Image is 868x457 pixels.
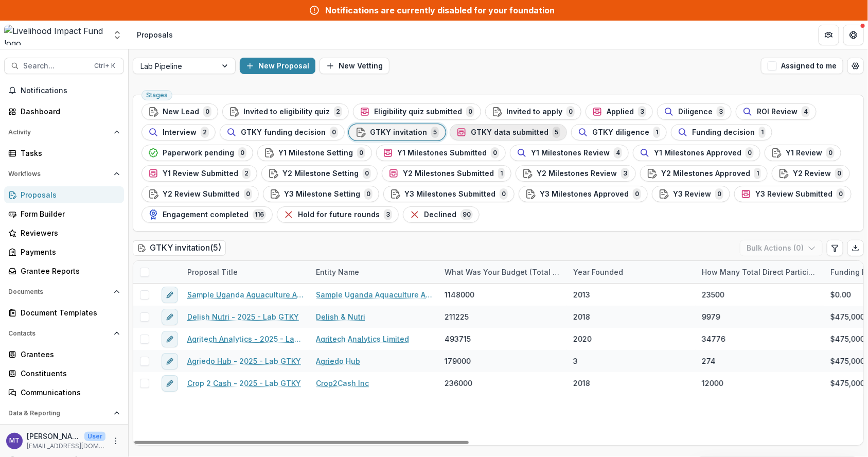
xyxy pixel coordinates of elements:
[4,405,124,421] button: Open Data & Reporting
[759,127,766,138] span: 1
[4,224,124,241] a: Reviewers
[757,108,798,116] span: ROI Review
[110,25,125,45] button: Open entity switcher
[162,309,178,325] button: edit
[4,58,124,74] button: Search...
[438,267,567,277] div: What was your budget (total expenses, in USD) for the most recently completed year?
[826,147,835,159] span: 0
[696,261,824,283] div: How many total direct participants did the organization reach during that fiscal year?
[754,168,761,179] span: 1
[374,108,462,116] span: Eligibility quiz submitted
[445,378,472,389] span: 236000
[755,190,832,199] span: Y3 Review Submitted
[201,127,209,138] span: 2
[21,106,116,117] div: Dashboard
[438,261,567,283] div: What was your budget (total expenses, in USD) for the most recently completed year?
[383,186,515,202] button: Y3 Milestones Submitted0
[843,25,864,45] button: Get Help
[702,311,720,322] span: 9979
[540,190,629,199] span: Y3 Milestones Approved
[4,25,106,45] img: Livelihood Impact Fund logo
[4,346,124,363] a: Grantees
[4,82,124,99] button: Notifications
[827,240,843,256] button: Edit table settings
[162,375,178,392] button: edit
[133,27,177,42] nav: breadcrumb
[238,147,246,159] span: 0
[4,145,124,162] a: Tasks
[141,145,253,161] button: Paperwork pending0
[793,169,831,178] span: Y2 Review
[244,188,252,200] span: 0
[349,124,446,140] button: GTKY invitation5
[614,147,622,159] span: 4
[786,149,822,157] span: Y1 Review
[819,25,839,45] button: Partners
[181,261,310,283] div: Proposal Title
[498,168,505,179] span: 1
[220,124,345,140] button: GTKY funding decision0
[137,29,173,40] div: Proposals
[696,267,824,277] div: How many total direct participants did the organization reach during that fiscal year?
[334,106,342,117] span: 2
[652,186,730,202] button: Y3 Review0
[4,205,124,222] a: Form Builder
[510,145,629,161] button: Y1 Milestones Review4
[364,188,373,200] span: 0
[537,169,617,178] span: Y2 Milestones Review
[692,128,755,137] span: Funding decision
[702,356,716,366] span: 274
[9,437,20,444] div: Muthoni Thuo
[553,127,560,138] span: 5
[445,333,471,344] span: 493715
[21,387,116,398] div: Communications
[21,148,116,159] div: Tasks
[330,127,338,138] span: 0
[607,108,634,116] span: Applied
[654,149,741,157] span: Y1 Milestones Approved
[830,289,851,300] span: $0.00
[661,169,750,178] span: Y2 Milestones Approved
[567,261,696,283] div: Year founded
[162,331,178,347] button: edit
[431,127,439,138] span: 5
[203,106,211,117] span: 0
[717,106,725,117] span: 3
[263,186,379,202] button: Y3 Milestone Setting0
[4,365,124,382] a: Constituents
[702,289,724,300] span: 23500
[4,262,124,279] a: Grantee Reports
[257,145,372,161] button: Y1 Milestone Setting0
[163,149,234,157] span: Paperwork pending
[21,208,116,219] div: Form Builder
[516,165,636,182] button: Y2 Milestones Review3
[21,349,116,360] div: Grantees
[746,147,754,159] span: 0
[4,166,124,182] button: Open Workflows
[8,330,110,337] span: Contacts
[187,333,304,344] a: Agritech Analytics - 2025 - Lab GTKY
[141,124,216,140] button: Interview2
[835,168,843,179] span: 0
[21,189,116,200] div: Proposals
[181,267,244,277] div: Proposal Title
[353,103,481,120] button: Eligibility quiz submitted0
[21,86,120,95] span: Notifications
[382,165,511,182] button: Y2 Milestones Submitted1
[640,165,768,182] button: Y2 Milestones Approved1
[702,333,725,344] span: 34776
[163,210,249,219] span: Engagement completed
[27,442,105,451] p: [EMAIL_ADDRESS][DOMAIN_NAME]
[566,106,575,117] span: 0
[404,190,495,199] span: Y3 Milestones Submitted
[163,108,199,116] span: New Lead
[163,190,240,199] span: Y2 Review Submitted
[4,384,124,401] a: Communications
[8,129,110,136] span: Activity
[671,124,772,140] button: Funding decision1
[141,206,273,223] button: Engagement completed116
[187,289,304,300] a: Sample Uganda Aquaculture Association - 2025 - New Lead
[310,267,365,277] div: Entity Name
